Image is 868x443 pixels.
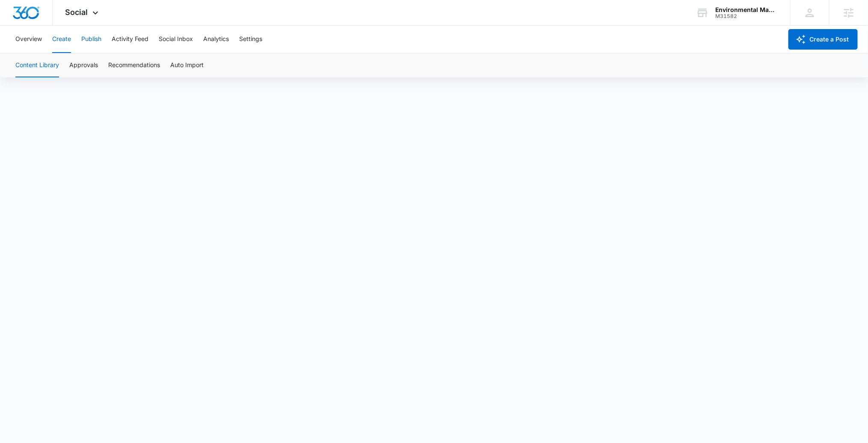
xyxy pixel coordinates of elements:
[23,50,30,56] img: tab_domain_overview_orange.svg
[24,14,42,21] div: v 4.0.25
[203,26,229,53] button: Analytics
[715,6,778,13] div: account name
[22,22,94,29] div: Domain: [DOMAIN_NAME]
[15,53,59,77] button: Content Library
[715,13,778,19] div: account id
[52,26,71,53] button: Create
[14,14,21,21] img: logo_orange.svg
[81,26,101,53] button: Publish
[112,26,148,53] button: Activity Feed
[239,26,262,53] button: Settings
[14,22,21,29] img: website_grey.svg
[788,29,858,50] button: Create a Post
[95,50,144,56] div: Keywords by Traffic
[15,26,42,53] button: Overview
[159,26,193,53] button: Social Inbox
[33,50,77,56] div: Domain Overview
[69,53,98,77] button: Approvals
[65,8,88,17] span: Social
[170,53,204,77] button: Auto Import
[85,50,92,56] img: tab_keywords_by_traffic_grey.svg
[108,53,160,77] button: Recommendations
